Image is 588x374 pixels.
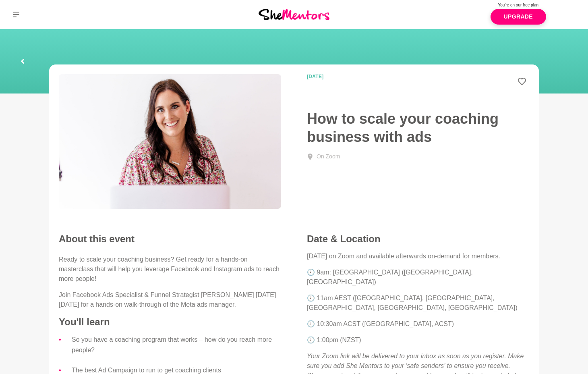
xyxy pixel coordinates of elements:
[307,74,405,79] time: [DATE]
[307,251,529,261] p: [DATE] on Zoom and available afterwards on-demand for members.
[59,255,281,284] p: Ready to scale your coaching business? Get ready for a hands-on masterclass that will help you le...
[59,290,281,310] p: Join Facebook Ads Specialist & Funnel Strategist [PERSON_NAME] [DATE][DATE] for a hands-on walk-t...
[559,5,578,24] img: Ali Career
[491,9,546,25] a: Upgrade
[59,74,281,209] img: Jessica Tutton - Facebook Ads specialist - How to grow your coaching business - She Mentors
[307,319,529,329] p: 🕗 10:30am ACST ([GEOGRAPHIC_DATA], ACST)
[307,233,529,245] h4: Date & Location
[259,9,329,20] img: She Mentors Logo
[307,293,529,313] p: 🕗 11am AEST ([GEOGRAPHIC_DATA], [GEOGRAPHIC_DATA], [GEOGRAPHIC_DATA], [GEOGRAPHIC_DATA], [GEOGRAP...
[59,316,281,328] h4: You'll learn
[72,335,281,355] li: So you have a coaching program that works – how do you reach more people?
[59,233,281,245] h2: About this event
[307,335,529,345] p: 🕗 1:00pm (NZST)
[307,268,529,287] p: 🕗 9am: [GEOGRAPHIC_DATA] ([GEOGRAPHIC_DATA], [GEOGRAPHIC_DATA])
[491,2,546,8] p: You're on our free plan
[307,110,529,146] h1: How to scale your coaching business with ads
[317,152,340,161] div: On Zoom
